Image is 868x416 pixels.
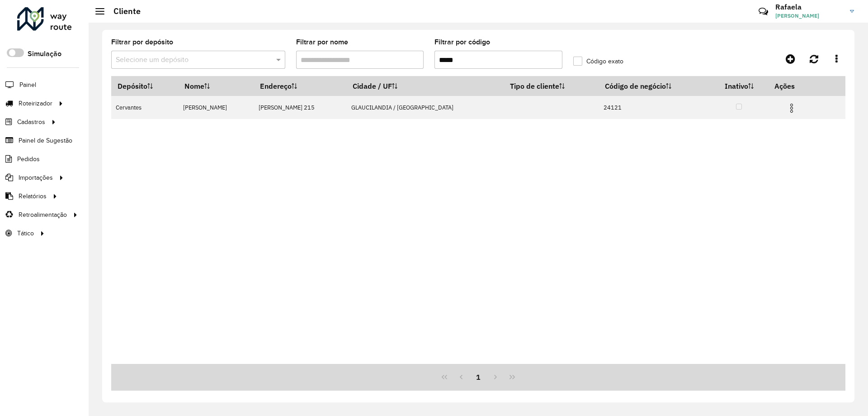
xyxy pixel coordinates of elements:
[17,154,40,164] span: Pedidos
[768,77,822,96] th: Ações
[19,80,36,90] span: Painel
[573,57,623,66] label: Código exato
[19,99,52,108] span: Roteirizador
[179,96,254,119] td: [PERSON_NAME]
[254,96,346,119] td: [PERSON_NAME] 215
[104,6,141,16] h2: Cliente
[28,48,61,59] label: Simulação
[599,77,710,96] th: Código de negócio
[254,77,346,96] th: Endereço
[111,96,179,119] td: Cervantes
[504,77,599,96] th: Tipo de cliente
[346,77,504,96] th: Cidade / UF
[710,77,768,96] th: Inativo
[19,173,53,182] span: Importações
[111,37,173,48] label: Filtrar por depósito
[111,77,179,96] th: Depósito
[17,229,34,238] span: Tático
[17,117,45,127] span: Cadastros
[754,2,773,21] a: Contato Rápido
[434,37,490,48] label: Filtrar por código
[296,37,348,48] label: Filtrar por nome
[775,3,843,11] h3: Rafaela
[346,96,504,119] td: GLAUCILANDIA / [GEOGRAPHIC_DATA]
[19,191,47,201] span: Relatórios
[19,136,72,145] span: Painel de Sugestão
[470,368,487,386] button: 1
[179,77,254,96] th: Nome
[599,96,710,119] td: 24121
[19,210,67,220] span: Retroalimentação
[775,12,843,20] span: [PERSON_NAME]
